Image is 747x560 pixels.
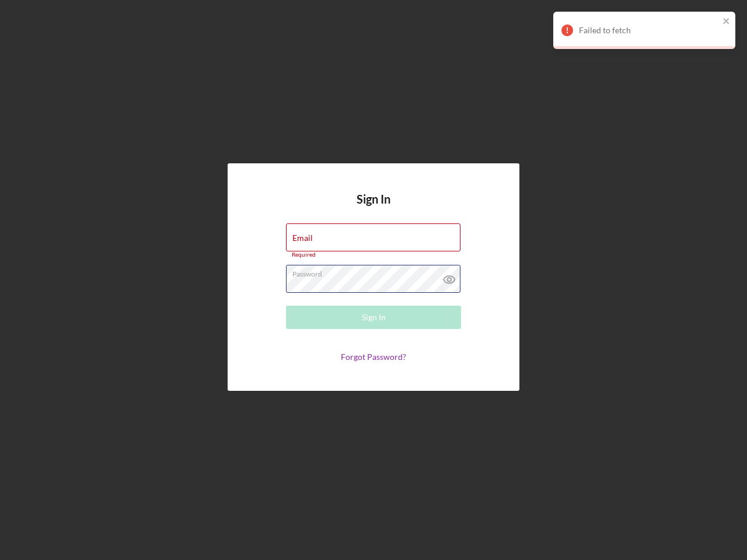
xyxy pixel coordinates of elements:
label: Password [292,265,460,278]
h4: Sign In [357,192,390,223]
label: Email [292,233,313,243]
div: Sign In [362,306,386,329]
div: Failed to fetch [579,26,719,35]
button: Sign In [286,306,461,329]
a: Forgot Password? [341,352,406,362]
div: Required [286,251,461,258]
button: close [722,16,731,27]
